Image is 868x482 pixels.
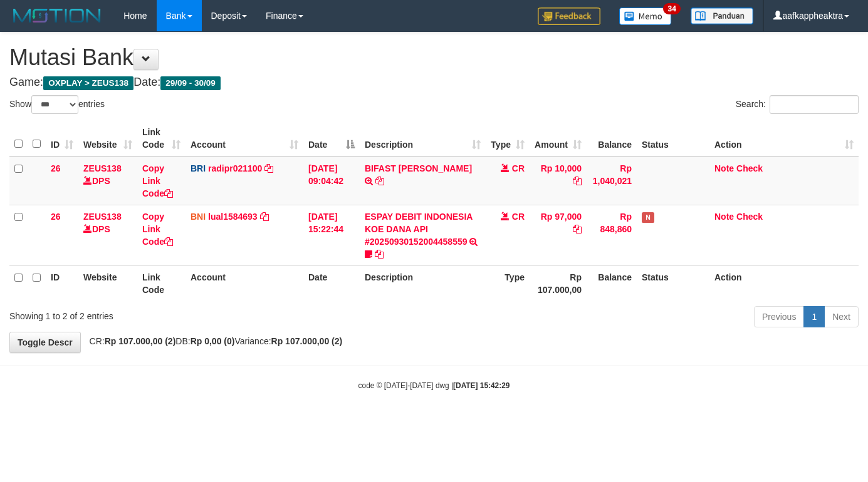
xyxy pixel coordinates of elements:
th: Balance [587,265,637,301]
a: Copy Link Code [142,163,173,198]
td: Rp 1,040,021 [587,156,637,205]
span: CR [512,163,525,173]
a: Check [736,212,763,222]
span: BRI [191,163,206,173]
a: Copy Rp 97,000 to clipboard [573,224,582,234]
th: Rp 107.000,00 [530,265,587,301]
td: [DATE] 15:22:44 [303,205,360,265]
h4: Game: Date: [9,76,859,89]
th: Status [637,121,709,156]
th: Action: activate to sort column ascending [709,121,859,156]
span: 29/09 - 30/09 [160,76,221,90]
a: Note [714,163,734,173]
label: Show entries [9,95,105,114]
span: 34 [663,3,680,14]
h1: Mutasi Bank [9,45,859,70]
a: ZEUS138 [83,212,122,222]
strong: Rp 107.000,00 (2) [105,336,176,346]
td: [DATE] 09:04:42 [303,156,360,205]
th: Amount: activate to sort column ascending [530,121,587,156]
th: Link Code [137,265,186,301]
th: Balance [587,121,637,156]
a: Copy radipr021100 to clipboard [264,163,273,173]
th: Action [709,265,859,301]
span: OXPLAY > ZEUS138 [43,76,133,90]
a: lual1584693 [208,212,258,222]
img: Button%20Memo.svg [619,8,672,25]
img: MOTION_logo.png [9,6,105,25]
td: DPS [78,156,137,205]
td: Rp 848,860 [587,205,637,265]
a: Copy lual1584693 to clipboard [260,212,269,222]
span: 26 [51,163,61,173]
img: panduan.png [691,8,753,24]
span: Has Note [642,212,654,223]
select: Showentries [31,95,78,114]
th: Date: activate to sort column descending [303,121,360,156]
img: Feedback.jpg [538,8,600,25]
th: Date [303,265,360,301]
th: Status [637,265,709,301]
a: Note [714,212,734,222]
span: 26 [51,212,61,222]
th: Website [78,265,137,301]
strong: [DATE] 15:42:29 [453,381,510,390]
a: Next [824,306,859,327]
a: Toggle Descr [9,332,81,353]
a: Copy ESPAY DEBIT INDONESIA KOE DANA API #20250930152004458559 to clipboard [375,249,384,259]
td: Rp 10,000 [530,156,587,205]
a: Copy Link Code [142,212,173,247]
a: Check [736,163,763,173]
a: Previous [754,306,804,327]
th: ID [46,265,78,301]
strong: Rp 107.000,00 (2) [271,336,343,346]
th: Description: activate to sort column ascending [360,121,486,156]
a: Copy BIFAST ERIKA S PAUN to clipboard [375,176,384,186]
a: radipr021100 [208,163,262,173]
th: Description [360,265,486,301]
th: Type: activate to sort column ascending [486,121,530,156]
a: ESPAY DEBIT INDONESIA KOE DANA API #20250930152004458559 [365,212,473,247]
a: ZEUS138 [83,163,122,173]
a: 1 [803,306,825,327]
th: Account [186,265,303,301]
th: Type [486,265,530,301]
th: ID: activate to sort column ascending [46,121,78,156]
small: code © [DATE]-[DATE] dwg | [358,381,510,390]
span: BNI [191,212,206,222]
td: Rp 97,000 [530,205,587,265]
th: Website: activate to sort column ascending [78,121,137,156]
span: CR: DB: Variance: [83,336,343,346]
td: DPS [78,205,137,265]
a: BIFAST [PERSON_NAME] [365,163,472,173]
div: Showing 1 to 2 of 2 entries [9,305,352,322]
th: Account: activate to sort column ascending [186,121,303,156]
strong: Rp 0,00 (0) [191,336,235,346]
a: Copy Rp 10,000 to clipboard [573,176,582,186]
span: CR [512,212,525,222]
input: Search: [770,95,859,114]
th: Link Code: activate to sort column ascending [137,121,186,156]
label: Search: [736,95,859,114]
